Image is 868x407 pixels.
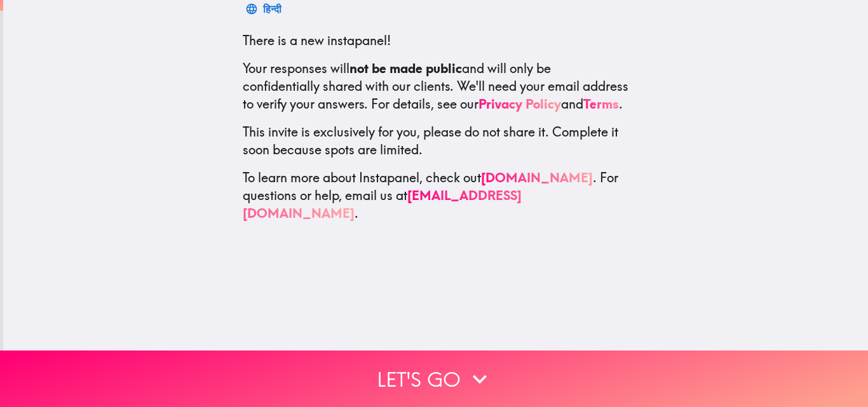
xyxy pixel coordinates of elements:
p: Your responses will and will only be confidentially shared with our clients. We'll need your emai... [243,60,629,113]
a: [EMAIL_ADDRESS][DOMAIN_NAME] [243,187,522,221]
a: Privacy Policy [478,96,561,112]
b: not be made public [349,60,462,76]
p: This invite is exclusively for you, please do not share it. Complete it soon because spots are li... [243,123,629,159]
p: To learn more about Instapanel, check out . For questions or help, email us at . [243,169,629,222]
a: [DOMAIN_NAME] [481,170,593,185]
span: There is a new instapanel! [243,32,391,48]
a: Terms [583,96,619,112]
